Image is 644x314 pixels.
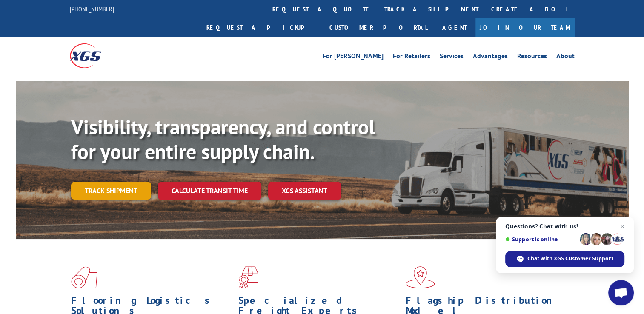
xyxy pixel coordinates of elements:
[434,18,475,37] a: Agent
[473,53,508,62] a: Advantages
[158,182,261,200] a: Calculate transit time
[556,53,575,62] a: About
[440,53,464,62] a: Services
[71,182,151,200] a: Track shipment
[393,53,430,62] a: For Retailers
[617,221,627,231] span: Close chat
[505,223,624,230] span: Questions? Chat with us!
[71,114,375,165] b: Visibility, transparency, and control for your entire supply chain.
[608,280,634,305] div: Open chat
[406,266,435,288] img: xgs-icon-flagship-distribution-model-red
[238,266,258,288] img: xgs-icon-focused-on-flooring-red
[268,182,341,200] a: XGS ASSISTANT
[71,266,97,288] img: xgs-icon-total-supply-chain-intelligence-red
[70,5,114,13] a: [PHONE_NUMBER]
[505,251,624,267] div: Chat with XGS Customer Support
[527,255,613,263] span: Chat with XGS Customer Support
[200,18,323,37] a: Request a pickup
[323,53,384,62] a: For [PERSON_NAME]
[517,53,547,62] a: Resources
[475,18,575,37] a: Join Our Team
[505,236,577,243] span: Support is online
[323,18,434,37] a: Customer Portal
